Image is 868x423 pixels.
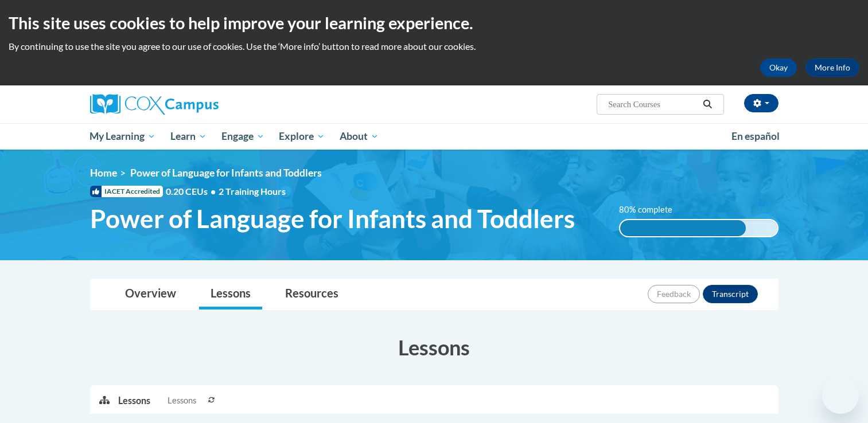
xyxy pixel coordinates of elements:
button: Feedback [648,285,700,303]
span: About [340,130,379,143]
a: Lessons [199,279,262,310]
span: Explore [279,130,325,143]
label: 80% complete [619,203,685,216]
span: Power of Language for Infants and Toddlers [130,167,322,179]
a: My Learning [83,123,164,150]
span: My Learning [89,130,155,143]
a: Cox Campus [90,94,308,115]
img: Cox Campus [90,94,219,115]
a: Explore [271,123,332,150]
div: Main menu [73,123,796,150]
span: Learn [170,130,207,143]
input: Search Courses [607,97,699,111]
span: Engage [221,130,264,143]
div: 80% complete [620,220,746,236]
button: Transcript [703,285,758,303]
p: By continuing to use the site you agree to our use of cookies. Use the ‘More info’ button to read... [9,40,859,53]
a: Overview [114,279,188,310]
a: Resources [274,279,350,310]
span: Power of Language for Infants and Toddlers [90,203,575,234]
span: 0.20 CEUs [166,185,219,198]
a: About [332,123,386,150]
button: Okay [760,58,797,77]
span: • [211,186,216,197]
a: More Info [805,58,859,77]
button: Account Settings [744,94,779,112]
a: Learn [163,123,214,150]
h2: This site uses cookies to help improve your learning experience. [9,11,859,34]
a: Home [90,167,117,179]
h3: Lessons [90,333,779,362]
span: IACET Accredited [90,186,163,197]
span: Lessons [168,394,196,407]
button: Search [699,97,716,111]
a: Engage [214,123,272,150]
span: En español [731,130,780,142]
p: Lessons [118,394,150,407]
a: En español [724,124,787,148]
iframe: Button to launch messaging window [822,377,859,414]
span: 2 Training Hours [219,186,286,197]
